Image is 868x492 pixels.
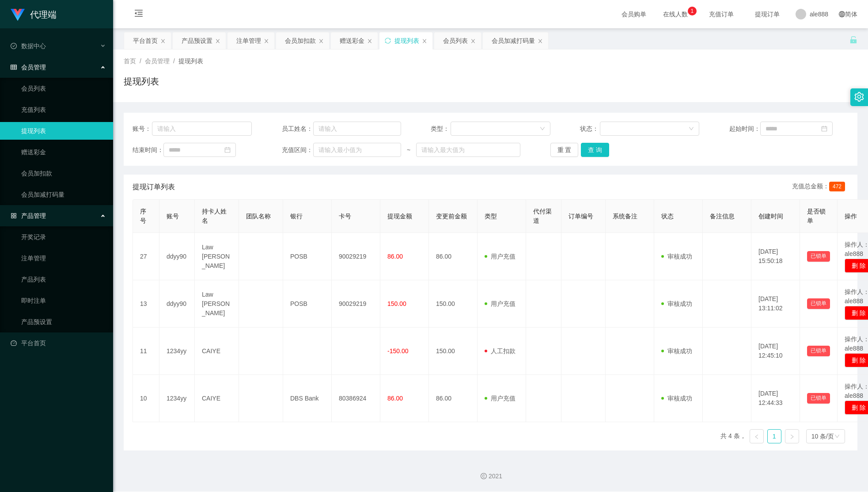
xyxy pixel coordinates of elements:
td: ddyy90 [159,233,195,280]
div: 平台首页 [133,32,158,49]
span: 银行 [290,213,303,220]
div: 会员列表 [443,32,468,49]
span: 首页 [124,57,136,65]
h1: 代理端 [30,0,57,29]
div: 充值总金额： [792,182,849,192]
td: [DATE] 12:44:33 [751,375,800,422]
span: / [140,57,141,65]
a: 会员列表 [21,80,106,97]
li: 上一页 [750,429,764,443]
span: 状态 [661,213,674,220]
div: 注单管理 [236,32,261,49]
span: 数据中心 [11,42,46,50]
input: 请输入 [152,122,252,136]
div: 会员加扣款 [285,32,316,49]
span: / [173,57,175,65]
td: 1234yy [159,375,195,422]
div: 赠送彩金 [340,32,364,49]
span: 审核成功 [661,347,692,355]
td: Law [PERSON_NAME] [195,233,239,280]
span: 86.00 [387,253,403,260]
i: 图标: calendar [821,126,827,132]
span: 起始时间： [729,124,760,133]
button: 重 置 [550,143,579,157]
a: 1 [768,430,781,443]
span: 用户充值 [485,253,515,260]
i: 图标: close [318,38,324,44]
span: 会员管理 [145,57,170,65]
i: 图标: down [540,126,545,132]
td: 90029219 [332,233,380,280]
span: 充值订单 [705,11,738,17]
td: POSB [283,280,332,328]
div: 提现列表 [394,32,419,49]
div: 10 条/页 [811,430,834,443]
span: 人工扣款 [485,347,515,355]
a: 代理端 [11,11,57,18]
i: 图标: appstore-o [11,213,17,219]
i: 图标: setting [854,92,864,102]
td: 27 [133,233,159,280]
td: Law [PERSON_NAME] [195,280,239,328]
td: [DATE] 12:45:10 [751,328,800,375]
td: 1234yy [159,328,195,375]
td: 150.00 [429,328,478,375]
span: 序号 [140,208,146,224]
span: 审核成功 [661,395,692,402]
td: [DATE] 15:50:18 [751,233,800,280]
i: 图标: global [839,11,845,17]
div: 会员加减打码量 [492,32,535,49]
sup: 1 [688,7,697,15]
i: 图标: left [754,434,759,439]
span: 订单编号 [569,213,593,220]
td: 80386924 [332,375,380,422]
span: 类型： [431,124,451,133]
td: POSB [283,233,332,280]
i: 图标: close [470,38,476,44]
h1: 提现列表 [124,75,159,88]
i: 图标: unlock [849,36,857,44]
span: 代付渠道 [533,208,552,224]
a: 产品列表 [21,271,106,288]
li: 下一页 [785,429,799,443]
button: 查 询 [581,143,609,157]
span: 状态： [580,124,600,133]
i: 图标: copyright [481,473,487,479]
span: 是否锁单 [807,208,826,224]
span: ~ [401,145,416,155]
a: 注单管理 [21,249,106,267]
div: 2021 [120,472,861,481]
span: 472 [829,182,845,191]
i: 图标: down [689,126,694,132]
span: 员工姓名： [282,124,313,133]
span: 86.00 [387,395,403,402]
td: [DATE] 13:11:02 [751,280,800,328]
td: CAIYE [195,375,239,422]
span: 150.00 [387,300,406,307]
span: 在线人数 [659,11,692,17]
i: 图标: right [789,434,795,439]
td: 11 [133,328,159,375]
img: logo.9652507e.png [11,9,25,21]
span: 用户充值 [485,395,515,402]
i: 图标: table [11,64,17,70]
span: 审核成功 [661,253,692,260]
span: 备注信息 [710,213,735,220]
span: 创建时间 [758,213,783,220]
span: 变更前金额 [436,213,467,220]
i: 图标: close [215,38,220,44]
i: 图标: close [160,38,166,44]
span: 审核成功 [661,300,692,307]
span: 产品管理 [11,212,46,219]
input: 请输入最小值为 [313,143,401,157]
span: 提现订单 [750,11,784,17]
i: 图标: close [367,38,372,44]
a: 即时注单 [21,292,106,309]
a: 会员加减打码量 [21,186,106,203]
a: 会员加扣款 [21,164,106,182]
span: 账号 [167,213,179,220]
a: 图标: dashboard平台首页 [11,334,106,352]
span: 结束时间： [133,145,163,155]
a: 充值列表 [21,101,106,118]
input: 请输入最大值为 [416,143,520,157]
